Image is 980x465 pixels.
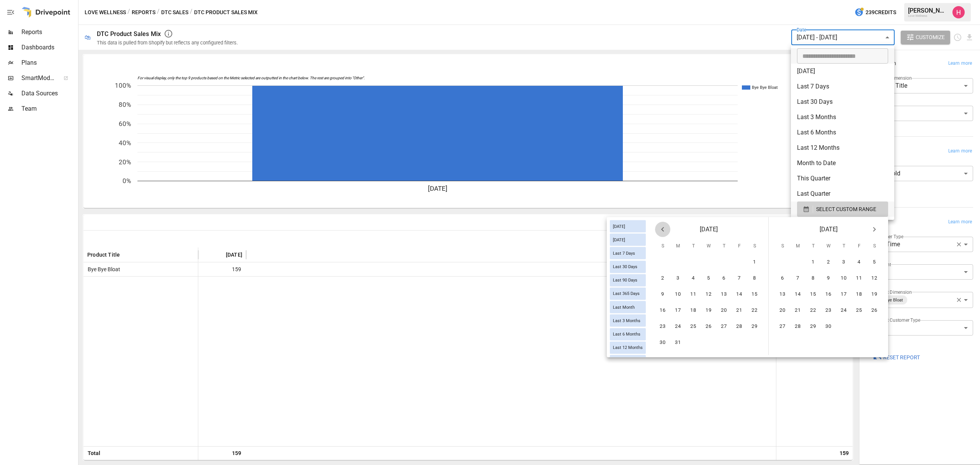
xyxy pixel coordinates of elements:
[867,271,882,286] button: 12
[717,239,731,254] span: Thursday
[867,239,881,254] span: Saturday
[655,222,670,237] button: Previous month
[775,319,790,334] button: 27
[701,303,716,318] button: 19
[610,341,646,354] div: Last 12 Months
[851,271,867,286] button: 11
[732,271,747,286] button: 7
[686,319,701,334] button: 25
[791,125,894,140] li: Last 6 Months
[805,303,821,318] button: 22
[776,239,789,254] span: Sunday
[836,303,851,318] button: 24
[790,303,805,318] button: 21
[837,239,851,254] span: Thursday
[821,255,836,270] button: 2
[716,303,732,318] button: 20
[805,319,821,334] button: 29
[836,255,851,270] button: 3
[821,319,836,334] button: 30
[867,303,882,318] button: 26
[700,224,718,235] span: [DATE]
[867,287,882,302] button: 19
[610,260,646,273] div: Last 30 Days
[686,303,701,318] button: 18
[747,287,762,302] button: 15
[791,171,894,186] li: This Quarter
[791,156,894,171] li: Month to Date
[670,335,686,350] button: 31
[655,319,670,334] button: 23
[791,94,894,110] li: Last 30 Days
[670,287,686,302] button: 10
[610,264,640,269] span: Last 30 Days
[610,278,640,283] span: Last 90 Days
[610,288,646,300] div: Last 365 Days
[851,303,867,318] button: 25
[610,274,646,286] div: Last 90 Days
[701,287,716,302] button: 12
[686,287,701,302] button: 11
[836,287,851,302] button: 17
[805,287,821,302] button: 15
[716,319,732,334] button: 27
[610,355,646,367] div: Last Year
[686,239,700,254] span: Tuesday
[716,271,732,286] button: 6
[791,239,805,254] span: Monday
[701,271,716,286] button: 5
[610,237,628,242] span: [DATE]
[747,271,762,286] button: 8
[775,271,790,286] button: 6
[748,239,761,254] span: Saturday
[791,140,894,156] li: Last 12 Months
[732,239,746,254] span: Friday
[805,271,821,286] button: 8
[732,319,747,334] button: 28
[867,222,882,237] button: Next month
[775,303,790,318] button: 20
[610,224,628,229] span: [DATE]
[852,239,866,254] span: Friday
[610,291,643,296] span: Last 365 Days
[716,287,732,302] button: 13
[671,239,685,254] span: Monday
[670,319,686,334] button: 24
[791,186,894,201] li: Last Quarter
[701,319,716,334] button: 26
[610,251,638,256] span: Last 7 Days
[820,224,838,235] span: [DATE]
[791,110,894,125] li: Last 3 Months
[610,332,644,337] span: Last 6 Months
[822,239,835,254] span: Wednesday
[655,335,670,350] button: 30
[867,255,882,270] button: 5
[670,271,686,286] button: 3
[836,271,851,286] button: 10
[610,345,646,350] span: Last 12 Months
[805,255,821,270] button: 1
[655,287,670,302] button: 9
[686,271,701,286] button: 4
[816,205,876,214] span: SELECT CUSTOM RANGE
[775,287,790,302] button: 13
[851,287,867,302] button: 18
[797,201,888,217] button: SELECT CUSTOM RANGE
[670,303,686,318] button: 17
[747,303,762,318] button: 22
[790,287,805,302] button: 14
[610,247,646,259] div: Last 7 Days
[791,64,894,79] li: [DATE]
[610,305,638,309] span: Last Month
[656,239,670,254] span: Sunday
[655,303,670,318] button: 16
[806,239,820,254] span: Tuesday
[610,234,646,246] div: [DATE]
[821,287,836,302] button: 16
[790,319,805,334] button: 28
[791,79,894,94] li: Last 7 Days
[610,301,646,313] div: Last Month
[821,271,836,286] button: 9
[851,255,867,270] button: 4
[747,255,762,270] button: 1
